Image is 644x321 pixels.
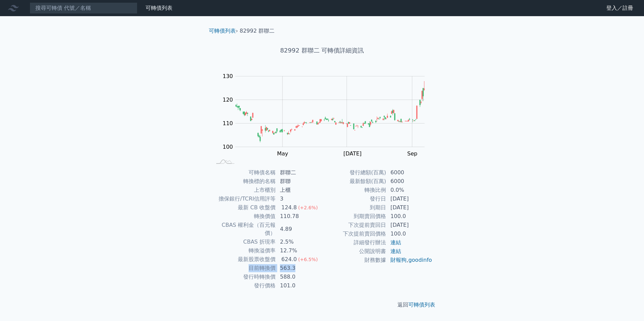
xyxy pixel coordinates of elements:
td: 上市櫃別 [212,186,276,194]
span: (+2.6%) [298,205,318,210]
tspan: 110 [223,120,233,127]
td: 擔保銀行/TCRI信用評等 [212,194,276,203]
h1: 82992 群聯二 可轉債詳細資訊 [203,46,441,55]
tspan: 120 [223,97,233,103]
td: 群聯 [276,177,322,186]
a: 連結 [390,239,401,246]
td: 公開說明書 [322,247,386,256]
td: 發行時轉換價 [212,273,276,281]
td: 詳細發行辦法 [322,238,386,247]
li: 82992 群聯二 [240,27,275,35]
a: 連結 [390,248,401,254]
g: Chart [219,73,435,157]
tspan: May [277,150,288,157]
a: 可轉債列表 [146,5,172,11]
td: [DATE] [386,221,432,229]
tspan: 130 [223,73,233,79]
input: 搜尋可轉債 代號／名稱 [30,2,137,14]
td: 轉換標的名稱 [212,177,276,186]
td: 110.78 [276,212,322,221]
tspan: [DATE] [343,150,361,157]
td: 101.0 [276,281,322,290]
td: 轉換溢價率 [212,246,276,255]
div: 124.8 [280,204,298,212]
tspan: Sep [407,150,417,157]
td: 最新 CB 收盤價 [212,203,276,212]
li: › [209,27,238,35]
td: [DATE] [386,194,432,203]
td: CBAS 權利金（百元報價） [212,221,276,238]
td: 財務數據 [322,256,386,264]
a: 可轉債列表 [408,301,435,308]
td: [DATE] [386,203,432,212]
a: 可轉債列表 [209,28,236,34]
div: 聊天小工具 [610,289,644,321]
td: 下次提前賣回價格 [322,229,386,238]
td: 轉換價值 [212,212,276,221]
td: 可轉債名稱 [212,168,276,177]
a: goodinfo [408,257,432,263]
td: 100.0 [386,212,432,221]
td: 563.3 [276,264,322,273]
td: 0.0% [386,186,432,194]
td: 群聯二 [276,168,322,177]
td: 目前轉換價 [212,264,276,273]
td: 發行總額(百萬) [322,168,386,177]
td: 4.89 [276,221,322,238]
td: 轉換比例 [322,186,386,194]
td: 最新餘額(百萬) [322,177,386,186]
td: 到期賣回價格 [322,212,386,221]
td: 3 [276,194,322,203]
td: 6000 [386,168,432,177]
td: 下次提前賣回日 [322,221,386,229]
td: 發行價格 [212,281,276,290]
td: 到期日 [322,203,386,212]
td: 上櫃 [276,186,322,194]
td: 2.5% [276,238,322,246]
td: 6000 [386,177,432,186]
a: 登入／註冊 [601,3,639,13]
td: 最新股票收盤價 [212,255,276,264]
td: 12.7% [276,246,322,255]
div: 624.0 [280,255,298,263]
tspan: 100 [223,144,233,150]
td: 588.0 [276,273,322,281]
span: (+6.5%) [298,257,318,262]
iframe: Chat Widget [610,289,644,321]
p: 返回 [203,301,441,309]
td: 100.0 [386,229,432,238]
a: 財報狗 [390,257,407,263]
td: , [386,256,432,264]
td: CBAS 折現率 [212,238,276,246]
td: 發行日 [322,194,386,203]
